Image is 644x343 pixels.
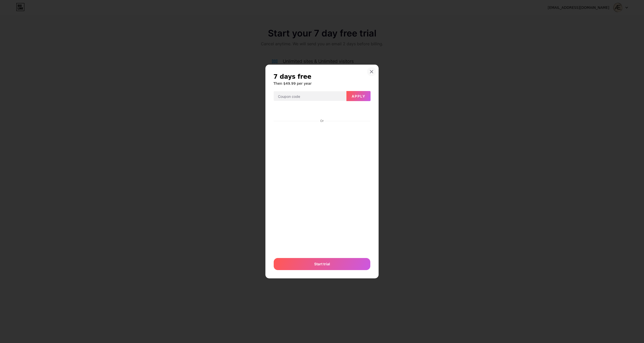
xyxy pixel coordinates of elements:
input: Coupon code [274,91,346,101]
span: Start trial [314,261,330,267]
iframe: Secure payment input frame [273,123,371,253]
button: Apply [346,91,371,101]
span: Apply [352,94,366,98]
h6: Then $49.99 per year [273,81,371,86]
iframe: Secure payment button frame [274,105,370,117]
div: Or [319,119,325,123]
span: 7 days free [273,73,311,81]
